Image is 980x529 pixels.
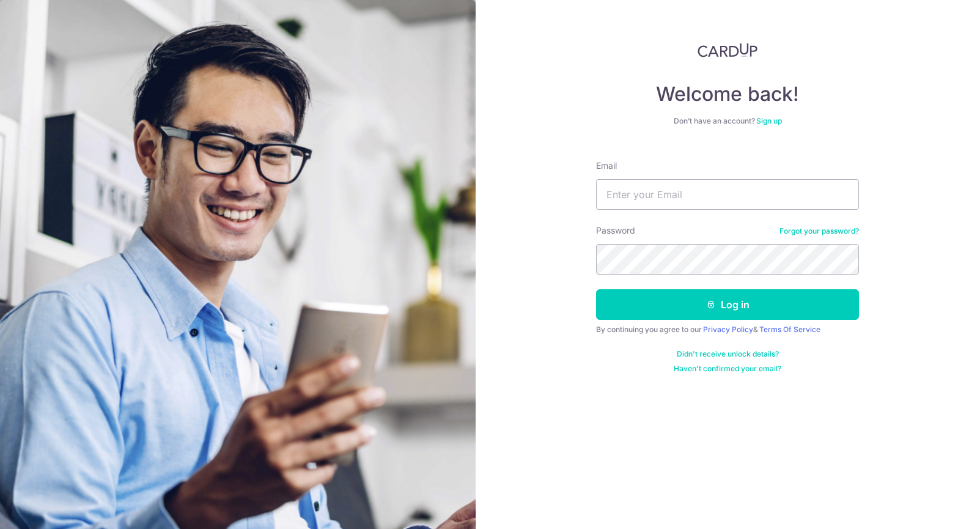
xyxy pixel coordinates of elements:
[759,325,820,334] a: Terms Of Service
[596,224,635,237] label: Password
[596,82,859,106] h4: Welcome back!
[677,349,779,359] a: Didn't receive unlock details?
[596,179,859,210] input: Enter your Email
[596,160,617,172] label: Email
[674,364,781,374] a: Haven't confirmed your email?
[703,325,753,334] a: Privacy Policy
[596,325,859,335] div: By continuing you agree to our &
[698,43,757,57] img: CardUp Logo
[596,289,859,320] button: Log in
[596,116,859,126] div: Don’t have an account?
[779,226,859,236] a: Forgot your password?
[756,116,782,125] a: Sign up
